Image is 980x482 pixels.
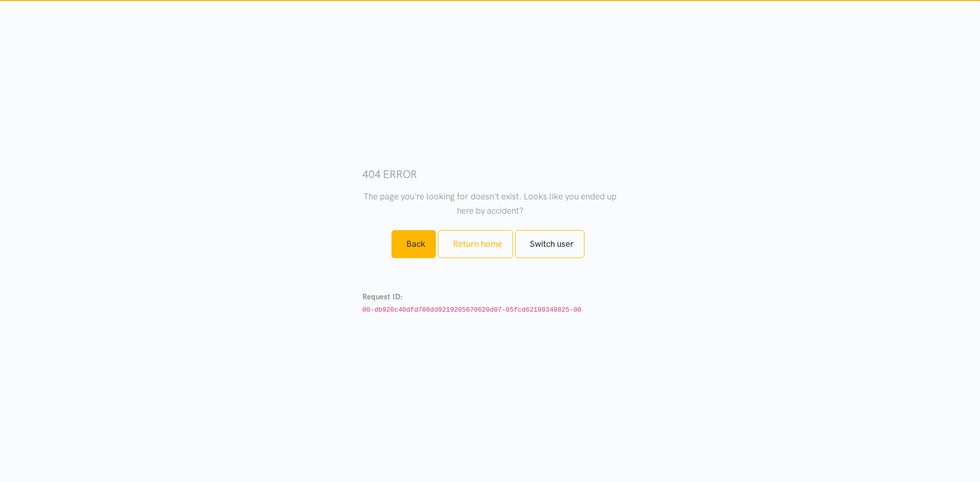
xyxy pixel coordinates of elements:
[515,230,584,258] a: Switch user
[438,230,513,258] a: Return home
[362,167,618,182] h3: 404 error
[362,190,618,217] p: The page you're looking for doesn't exist. Looks like you ended up here by accident?
[362,292,403,301] strong: Request ID:
[362,306,581,314] code: 00-db920c40dfd708dd9219205670620d07-05fcd62180348825-00
[391,230,436,258] a: Back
